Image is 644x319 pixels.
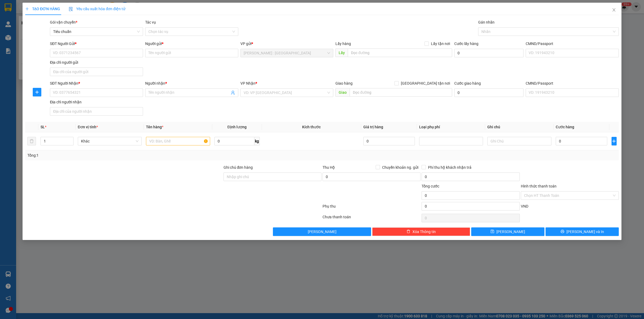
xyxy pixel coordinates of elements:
input: Dọc đường [348,48,452,57]
button: plus [612,137,617,145]
span: printer [561,230,564,234]
span: [PERSON_NAME] và In [566,229,604,235]
span: Cước hàng [556,125,574,129]
span: Tên hàng [146,125,163,129]
span: Chuyển khoản ng. gửi [380,164,420,170]
span: Thu Hộ [323,165,335,170]
label: Cước giao hàng [454,81,481,85]
span: Gói vận chuyển [50,20,77,24]
label: Tác vụ [145,20,156,24]
div: Người gửi [145,41,238,47]
span: user-add [231,91,235,95]
button: save[PERSON_NAME] [471,227,544,236]
button: [PERSON_NAME] [273,227,371,236]
label: Ghi chú đơn hàng [224,165,253,170]
div: Địa chỉ người gửi [50,59,143,65]
span: Tiêu chuẩn [53,28,140,36]
span: [GEOGRAPHIC_DATA] tận nơi [399,80,452,86]
input: Cước lấy hàng [454,49,524,57]
span: plus [33,90,41,94]
div: SĐT Người Nhận [50,80,143,86]
input: VD: Bàn, Ghế [146,137,210,145]
button: deleteXóa Thông tin [372,227,470,236]
input: Cước giao hàng [454,88,524,97]
button: printer[PERSON_NAME] và In [546,227,619,236]
span: Đơn vị tính [78,125,98,129]
input: Địa chỉ của người nhận [50,107,143,116]
span: Lấy tận nơi [429,41,452,47]
span: [PERSON_NAME] [496,229,525,235]
div: CMND/Passport [526,41,619,47]
input: Dọc đường [350,88,452,97]
span: Hồ Chí Minh : Kho Quận 12 [244,49,330,57]
input: Địa chỉ của người gửi [50,67,143,76]
div: Địa chỉ người nhận [50,99,143,105]
label: Hình thức thanh toán [521,184,557,188]
span: Giao hàng [335,81,353,85]
label: Cước lấy hàng [454,42,478,46]
span: SL [41,125,45,129]
div: VP gửi [240,41,334,47]
span: Giá trị hàng [363,125,383,129]
div: CMND/Passport [526,80,619,86]
span: VP Nhận [240,81,255,85]
input: 0 [363,137,415,145]
div: SĐT Người Gửi [50,41,143,47]
div: Phụ thu [322,203,421,213]
span: TẠO ĐƠN HÀNG [25,7,60,11]
span: Định lượng [228,125,247,129]
span: Lấy hàng [335,42,351,46]
span: Yêu cầu xuất hóa đơn điện tử [69,7,125,11]
span: Khác [81,137,138,145]
span: Tổng cước [422,184,439,188]
span: delete [407,230,410,234]
th: Loại phụ phí [417,122,485,132]
span: kg [254,137,260,145]
span: [PERSON_NAME] [308,229,336,235]
span: Kích thước [302,125,321,129]
img: icon [69,7,73,11]
button: Close [606,3,621,18]
label: Gán nhãn [478,20,495,24]
span: Xóa Thông tin [412,229,436,235]
span: save [491,230,494,234]
span: Lấy [335,48,348,57]
span: close [612,8,616,12]
input: Ghi Chú [487,137,551,145]
span: VND [521,204,528,208]
span: Giao [335,88,350,97]
input: Ghi chú đơn hàng [224,172,321,181]
th: Ghi chú [485,122,553,132]
button: delete [27,137,36,145]
span: Phí thu hộ khách nhận trả [426,164,474,170]
span: plus [25,7,29,11]
div: Chưa thanh toán [322,214,421,223]
div: Tổng: 1 [27,152,248,158]
div: Người nhận [145,80,238,86]
span: plus [612,139,616,143]
button: plus [33,88,41,96]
